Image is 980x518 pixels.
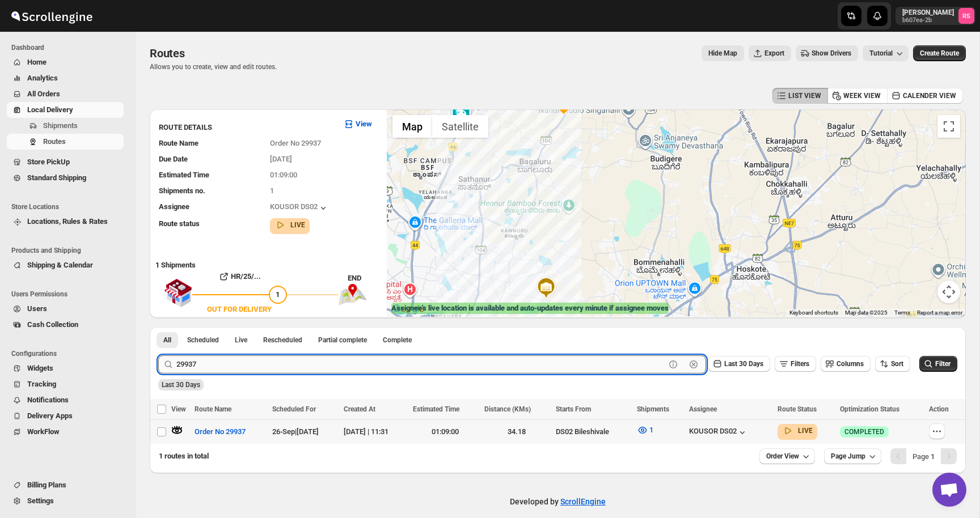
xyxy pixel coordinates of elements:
button: Users [7,301,124,317]
button: Map action label [702,45,744,61]
button: Billing Plans [7,477,124,493]
button: Export [749,45,791,61]
span: Analytics [27,74,58,82]
button: Settings [7,493,124,509]
span: Shipments [637,405,669,413]
b: LIVE [798,427,813,435]
p: Developed by [510,496,606,507]
span: 26-Sep | [DATE] [272,427,319,436]
button: KOUSOR DS02 [689,427,748,438]
button: View [336,115,379,133]
span: Order No 29937 [195,426,246,438]
button: Clear [688,359,699,370]
button: Show street map [392,115,432,138]
span: Map data ©2025 [845,309,888,316]
span: Order View [766,452,799,461]
span: All [163,336,171,345]
span: Shipments no. [159,186,205,195]
button: Locations, Rules & Rates [7,214,124,230]
span: Locations, Rules & Rates [27,217,108,226]
button: Cash Collection [7,317,124,333]
span: Assignee [689,405,717,413]
span: Rescheduled [263,336,302,345]
span: Standard Shipping [27,173,86,182]
span: Action [929,405,949,413]
button: Show Drivers [796,45,858,61]
button: WorkFlow [7,424,124,440]
button: LIST VIEW [772,88,828,104]
span: WEEK VIEW [843,91,881,100]
span: Routes [150,46,185,60]
span: Created At [344,405,375,413]
img: trip_end.png [339,284,367,305]
span: Order No 29937 [270,139,321,147]
span: Products and Shipping [11,246,128,255]
button: LIVE [274,219,305,231]
button: Columns [821,356,871,372]
span: Last 30 Days [162,381,200,389]
span: Export [764,49,784,58]
span: Tracking [27,380,56,388]
button: Toggle fullscreen view [937,115,960,138]
button: Keyboard shortcuts [789,309,838,317]
button: Filter [919,356,957,372]
span: [DATE] [270,155,292,163]
button: Analytics [7,70,124,86]
span: Filters [791,360,809,368]
button: Order View [759,448,815,464]
span: Complete [383,336,412,345]
a: Terms (opens in new tab) [894,309,910,316]
span: Delivery Apps [27,411,73,420]
span: Distance (KMs) [484,405,531,413]
button: Widgets [7,360,124,376]
b: HR/25/... [231,272,261,281]
div: Open chat [932,473,966,507]
button: Order No 29937 [188,423,252,441]
span: Route Name [195,405,231,413]
span: Users [27,304,47,313]
span: View [171,405,186,413]
span: Page Jump [831,452,865,461]
p: [PERSON_NAME] [902,8,954,17]
span: Due Date [159,155,188,163]
button: Sort [875,356,910,372]
span: Users Permissions [11,290,128,299]
button: Delivery Apps [7,408,124,424]
h3: ROUTE DETAILS [159,122,334,133]
button: Map camera controls [937,281,960,303]
span: Notifications [27,396,69,404]
button: WEEK VIEW [827,88,888,104]
span: Assignee [159,202,189,211]
div: 01:09:00 [413,426,478,438]
div: OUT FOR DELIVERY [207,304,272,315]
div: KOUSOR DS02 [270,202,329,214]
span: Route Name [159,139,198,147]
div: END [348,273,381,284]
text: RS [962,12,970,20]
button: All Orders [7,86,124,102]
span: Dashboard [11,43,128,52]
span: LIST VIEW [788,91,821,100]
span: WorkFlow [27,427,60,436]
button: Tutorial [863,45,909,61]
span: 1 [270,186,274,195]
span: Show Drivers [812,49,851,58]
label: Assignee's live location is available and auto-updates every minute if assignee moves [391,303,669,314]
span: CALENDER VIEW [903,91,956,100]
button: Create Route [913,45,966,61]
span: Estimated Time [159,171,209,179]
span: Scheduled For [272,405,316,413]
nav: Pagination [890,448,957,464]
button: Routes [7,134,124,150]
span: Store PickUp [27,158,70,166]
span: Tutorial [869,49,893,57]
button: Filters [775,356,816,372]
button: Shipping & Calendar [7,257,124,273]
b: 1 [931,452,935,461]
span: Route status [159,219,200,228]
a: ScrollEngine [560,497,606,506]
span: 01:09:00 [270,171,297,179]
span: Local Delivery [27,105,73,114]
button: Home [7,54,124,70]
b: LIVE [290,221,305,229]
